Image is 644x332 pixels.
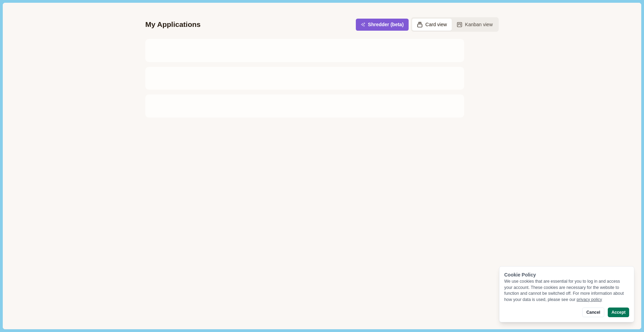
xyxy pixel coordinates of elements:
[608,308,629,317] button: Accept
[577,297,602,302] a: privacy policy
[582,308,604,317] button: Cancel
[452,19,498,31] button: Kanban view
[145,20,201,29] div: My Applications
[356,19,408,31] button: Shredder (beta)
[504,272,536,278] span: Cookie Policy
[412,19,452,31] button: Card view
[504,279,629,303] div: We use cookies that are essential for you to log in and access your account. These cookies are ne...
